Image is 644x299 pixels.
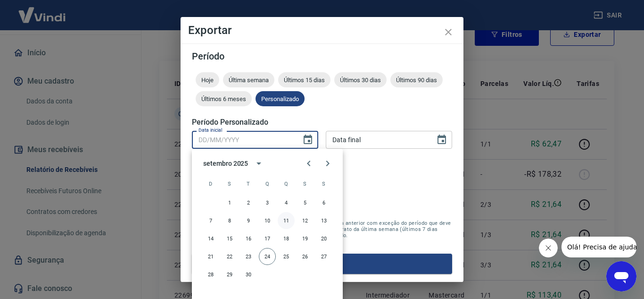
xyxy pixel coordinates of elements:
[202,248,219,265] button: 21
[223,72,274,87] div: Última semana
[315,212,332,229] button: 13
[221,212,238,229] button: 8
[390,77,443,84] span: Últimos 90 dias
[240,230,257,247] button: 16
[240,266,257,283] button: 30
[278,194,295,211] button: 4
[202,266,219,283] button: 28
[606,261,636,291] iframe: Botão para abrir a janela de mensagens
[240,212,257,229] button: 9
[198,127,223,134] label: Data inicial
[221,230,238,247] button: 15
[202,212,219,229] button: 7
[192,51,452,61] h5: Período
[259,212,276,229] button: 10
[251,155,267,171] button: calendar view is open, switch to year view
[196,72,219,87] div: Hoje
[297,248,314,265] button: 26
[278,212,295,229] button: 11
[259,230,276,247] button: 17
[334,77,387,84] span: Últimos 30 dias
[561,237,636,257] iframe: Mensagem da empresa
[298,130,317,149] button: Choose date
[432,130,451,149] button: Choose date
[202,230,219,247] button: 14
[278,77,330,84] span: Últimos 15 dias
[390,72,443,87] div: Últimos 90 dias
[223,77,274,84] span: Última semana
[278,72,330,87] div: Últimos 15 dias
[196,77,219,84] span: Hoje
[315,248,332,265] button: 27
[221,174,238,193] span: segunda-feira
[203,159,248,169] div: setembro 2025
[202,174,219,193] span: domingo
[221,194,238,211] button: 1
[297,174,314,193] span: sexta-feira
[196,95,252,103] span: Últimos 6 meses
[259,174,276,193] span: quarta-feira
[437,21,460,43] button: close
[278,248,295,265] button: 25
[192,131,295,148] input: DD/MM/YYYY
[221,248,238,265] button: 22
[278,174,295,193] span: quinta-feira
[315,230,332,247] button: 20
[299,154,318,173] button: Previous month
[334,72,387,87] div: Últimos 30 dias
[297,230,314,247] button: 19
[297,212,314,229] button: 12
[196,91,252,106] div: Últimos 6 meses
[315,174,332,193] span: sábado
[240,174,257,193] span: terça-feira
[256,91,305,106] div: Personalizado
[318,154,337,173] button: Next month
[278,230,295,247] button: 18
[221,266,238,283] button: 29
[539,239,558,257] iframe: Fechar mensagem
[326,131,429,148] input: DD/MM/YYYY
[259,194,276,211] button: 3
[240,248,257,265] button: 23
[315,194,332,211] button: 6
[240,194,257,211] button: 2
[192,118,452,127] h5: Período Personalizado
[259,248,276,265] button: 24
[188,25,456,36] h4: Exportar
[297,194,314,211] button: 5
[6,7,79,14] span: Olá! Precisa de ajuda?
[256,95,305,103] span: Personalizado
